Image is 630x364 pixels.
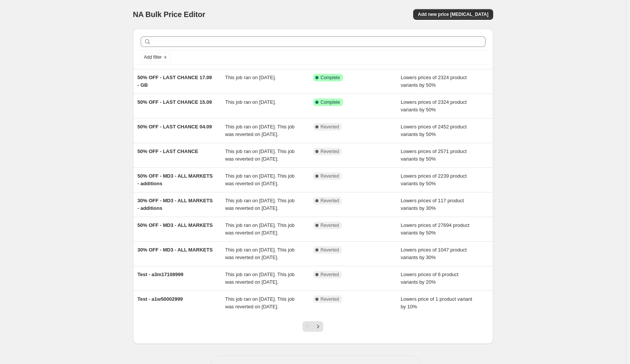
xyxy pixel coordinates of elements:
[138,148,198,154] span: 50% OFF - LAST CHANCE
[138,296,183,302] span: Test - a1w50002999
[313,321,323,332] button: Next
[225,296,295,309] span: This job ran on [DATE]. This job was reverted on [DATE].
[225,148,295,162] span: This job ran on [DATE]. This job was reverted on [DATE].
[138,272,183,277] span: Test - a3m17108999
[401,173,467,186] span: Lowers prices of 2239 product variants by 50%
[138,124,212,130] span: 50% OFF - LAST CHANCE 04.09
[321,247,339,253] span: Reverted
[138,247,213,253] span: 30% OFF - MD3 - ALL MARKETS
[401,272,458,285] span: Lowers prices of 6 product variants by 20%
[144,54,162,60] span: Add filter
[401,124,467,137] span: Lowers prices of 2452 product variants by 50%
[401,296,472,309] span: Lowers price of 1 product variant by 10%
[401,222,469,236] span: Lowers prices of 27694 product variants by 50%
[225,99,276,105] span: This job ran on [DATE].
[138,75,212,88] span: 50% OFF - LAST CHANCE 17.09 - GB
[138,198,213,211] span: 30% OFF - MD3 - ALL MARKETS - additions
[225,173,295,186] span: This job ran on [DATE]. This job was reverted on [DATE].
[225,75,276,80] span: This job ran on [DATE].
[401,148,467,162] span: Lowers prices of 2571 product variants by 50%
[225,222,295,236] span: This job ran on [DATE]. This job was reverted on [DATE].
[321,75,340,81] span: Complete
[321,99,340,105] span: Complete
[225,198,295,211] span: This job ran on [DATE]. This job was reverted on [DATE].
[133,10,205,19] span: NA Bulk Price Editor
[401,247,467,260] span: Lowers prices of 1047 product variants by 30%
[401,99,467,112] span: Lowers prices of 2324 product variants by 50%
[321,198,339,204] span: Reverted
[321,296,339,302] span: Reverted
[401,75,467,88] span: Lowers prices of 2324 product variants by 50%
[225,272,295,285] span: This job ran on [DATE]. This job was reverted on [DATE].
[321,148,339,155] span: Reverted
[321,124,339,130] span: Reverted
[138,222,213,228] span: 50% OFF - MD3 - ALL MARKETS
[321,272,339,278] span: Reverted
[418,11,488,17] span: Add new price [MEDICAL_DATA]
[225,124,295,137] span: This job ran on [DATE]. This job was reverted on [DATE].
[141,53,171,62] button: Add filter
[138,173,213,186] span: 50% OFF - MD3 - ALL MARKETS - additions
[401,198,464,211] span: Lowers prices of 117 product variants by 30%
[138,99,212,105] span: 50% OFF - LAST CHANCE 15.09
[225,247,295,260] span: This job ran on [DATE]. This job was reverted on [DATE].
[321,222,339,228] span: Reverted
[413,9,493,20] button: Add new price [MEDICAL_DATA]
[302,321,323,332] nav: Pagination
[321,173,339,179] span: Reverted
